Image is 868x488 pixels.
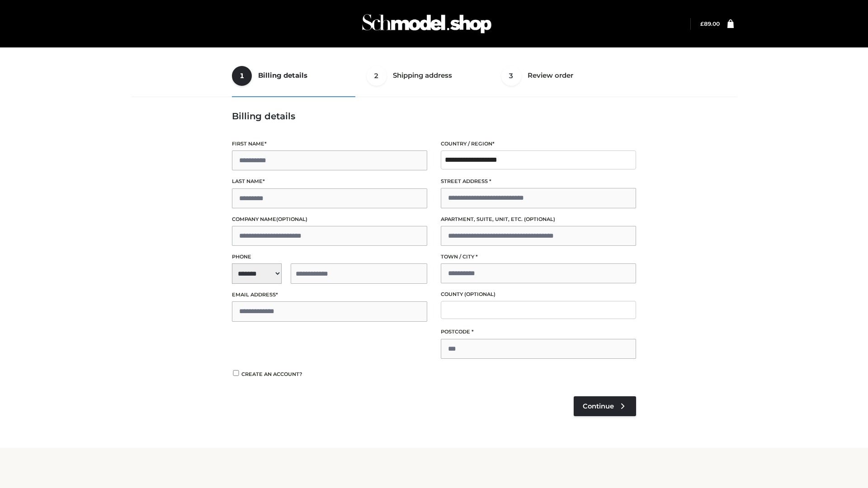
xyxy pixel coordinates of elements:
[441,177,636,186] label: Street address
[700,20,720,27] a: £89.00
[441,253,636,261] label: Town / City
[441,290,636,299] label: County
[232,140,427,148] label: First name
[574,396,636,416] a: Continue
[441,215,636,224] label: Apartment, suite, unit, etc.
[700,20,720,27] bdi: 89.00
[583,402,614,410] span: Continue
[441,328,636,336] label: Postcode
[232,253,427,261] label: Phone
[441,140,636,148] label: Country / Region
[464,291,495,297] span: (optional)
[232,111,636,122] h3: Billing details
[524,216,555,222] span: (optional)
[232,215,427,224] label: Company name
[232,291,427,299] label: Email address
[232,177,427,186] label: Last name
[276,216,307,222] span: (optional)
[232,370,240,376] input: Create an account?
[700,20,704,27] span: £
[241,371,302,377] span: Create an account?
[359,6,495,42] img: Schmodel Admin 964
